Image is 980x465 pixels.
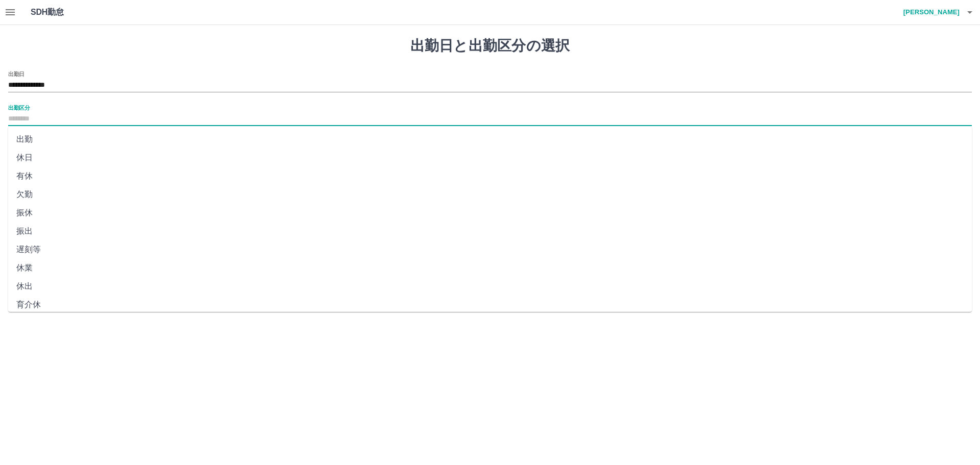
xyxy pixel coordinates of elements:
li: 出勤 [8,130,972,149]
label: 出勤日 [8,70,24,78]
li: 振休 [8,204,972,222]
li: 欠勤 [8,185,972,204]
li: 有休 [8,167,972,185]
li: 休出 [8,277,972,296]
li: 育介休 [8,296,972,314]
li: 休日 [8,149,972,167]
li: 振出 [8,222,972,240]
li: 遅刻等 [8,240,972,259]
h1: 出勤日と出勤区分の選択 [8,37,972,55]
li: 休業 [8,259,972,277]
label: 出勤区分 [8,104,30,111]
